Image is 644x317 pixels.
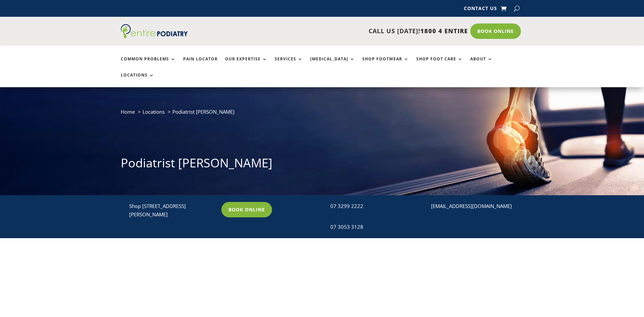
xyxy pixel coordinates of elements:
[121,24,188,38] img: logo (1)
[121,57,176,71] a: Common Problems
[470,57,493,71] a: About
[470,23,521,39] a: Book Online
[121,108,135,115] a: Home
[121,155,523,175] h1: Podiatrist [PERSON_NAME]
[464,6,497,13] a: Contact Us
[330,202,417,211] div: 07 3299 2222
[420,27,468,35] span: 1800 4 ENTIRE
[362,57,409,71] a: Shop Footwear
[221,202,272,217] a: Book Online
[214,27,468,36] p: CALL US [DATE]!
[172,108,234,115] span: Podiatrist [PERSON_NAME]
[310,57,355,71] a: [MEDICAL_DATA]
[416,57,463,71] a: Shop Foot Care
[275,57,303,71] a: Services
[121,107,523,121] nav: breadcrumb
[143,108,165,115] a: Locations
[431,203,512,209] a: [EMAIL_ADDRESS][DOMAIN_NAME]
[225,57,267,71] a: Our Expertise
[121,73,154,87] a: Locations
[330,223,417,231] div: 07 3053 3128
[129,202,215,219] p: Shop [STREET_ADDRESS][PERSON_NAME]
[121,33,188,40] a: Entire Podiatry
[183,57,218,71] a: Pain Locator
